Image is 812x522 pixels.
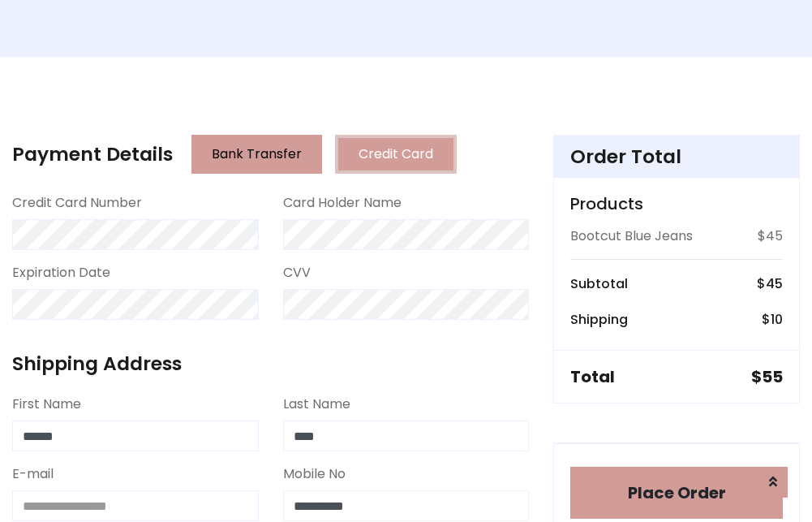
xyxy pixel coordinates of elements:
[12,464,54,484] label: E-mail
[771,310,783,329] span: 10
[762,312,783,327] h6: $
[757,276,783,291] h6: $
[570,467,783,519] button: Place Order
[570,312,628,327] h6: Shipping
[12,143,173,166] h4: Payment Details
[283,395,350,414] label: Last Name
[766,274,783,293] span: 45
[751,367,783,386] h5: $
[762,365,783,388] span: 55
[12,395,81,414] label: First Name
[283,464,346,484] label: Mobile No
[283,263,311,283] label: CVV
[570,145,783,168] h4: Order Total
[12,263,110,283] label: Expiration Date
[191,135,322,174] button: Bank Transfer
[570,194,783,214] h5: Products
[758,226,783,246] p: $45
[570,276,628,291] h6: Subtotal
[570,367,615,386] h5: Total
[12,193,142,213] label: Credit Card Number
[570,226,693,246] p: Bootcut Blue Jeans
[12,352,529,375] h4: Shipping Address
[283,193,402,213] label: Card Holder Name
[335,135,457,174] button: Credit Card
